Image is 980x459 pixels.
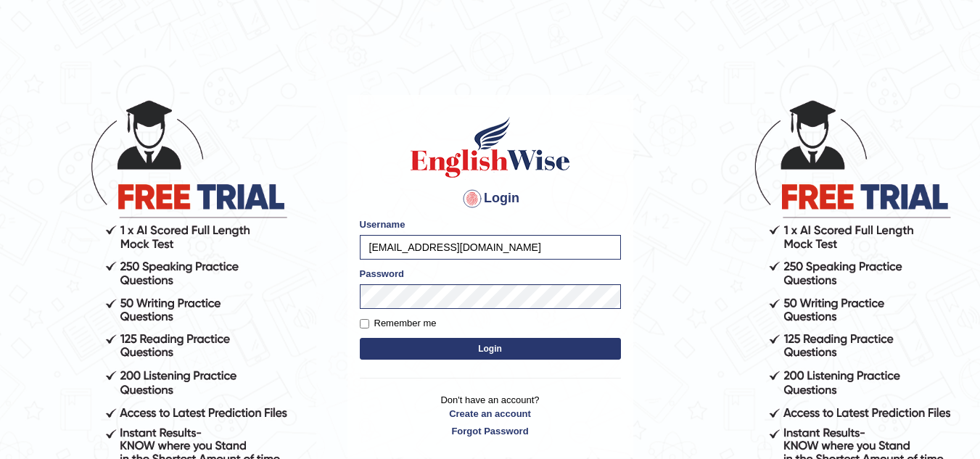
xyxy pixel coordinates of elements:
[360,424,621,438] a: Forgot Password
[360,187,621,210] h4: Login
[360,338,621,360] button: Login
[360,407,621,421] a: Create an account
[360,319,369,328] input: Remember me
[360,316,437,331] label: Remember me
[360,393,621,438] p: Don't have an account?
[408,115,573,180] img: Logo of English Wise sign in for intelligent practice with AI
[360,267,404,281] label: Password
[360,218,405,231] label: Username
